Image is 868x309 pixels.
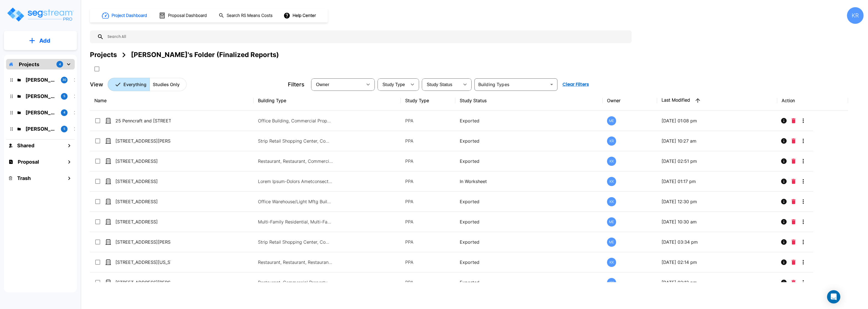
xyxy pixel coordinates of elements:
[607,197,616,206] div: KK
[662,218,773,225] p: [DATE] 10:30 am
[17,142,34,149] h1: Shared
[63,127,65,131] p: 5
[39,37,50,45] p: Add
[17,174,31,182] h1: Trash
[662,259,773,266] p: [DATE] 02:14 pm
[798,236,809,248] button: More-Options
[789,196,798,207] button: Delete
[108,78,187,91] div: Platform
[405,158,451,164] p: PPA
[789,216,798,227] button: Delete
[115,178,171,185] p: [STREET_ADDRESS]
[405,138,451,144] p: PPA
[460,117,598,124] p: Exported
[316,82,329,87] span: Owner
[455,91,603,111] th: Study Status
[405,259,451,266] p: PPA
[778,156,789,167] button: Info
[258,279,333,286] p: Restaurant, Commercial Property Site
[662,198,773,205] p: [DATE] 12:30 pm
[798,176,809,187] button: More-Options
[25,125,56,133] p: Jon's Folder
[789,135,798,146] button: Delete
[100,9,150,22] button: Project Dashboard
[778,236,789,248] button: Info
[798,156,809,167] button: More-Options
[607,116,616,125] div: ME
[25,76,56,84] p: Kristina's Folder (Finalized Reports)
[227,12,273,19] h1: Search RS Means Costs
[258,259,333,266] p: Restaurant, Restaurant, Restaurant, Restaurant, Commercial Property Site
[19,61,39,68] p: Projects
[789,277,798,288] button: Delete
[607,157,616,166] div: KK
[778,216,789,227] button: Info
[778,135,789,146] button: Info
[778,277,789,288] button: Info
[778,115,789,126] button: Info
[662,178,773,185] p: [DATE] 01:17 pm
[427,82,453,87] span: Study Status
[258,239,333,245] p: Strip Retail Shopping Center, Commercial Property Site
[4,33,77,49] button: Add
[25,109,56,116] p: M.E. Folder
[607,258,616,267] div: KK
[778,176,789,187] button: Info
[168,12,207,19] h1: Proposal Dashboard
[476,81,547,88] input: Building Types
[405,239,451,245] p: PPA
[90,91,254,111] th: Name
[254,91,401,111] th: Building Type
[123,81,146,88] p: Everything
[405,218,451,225] p: PPA
[798,196,809,207] button: More-Options
[460,178,598,185] p: In Worksheet
[25,92,56,100] p: Karina's Folder
[662,239,773,245] p: [DATE] 03:34 pm
[131,50,279,60] div: [PERSON_NAME]'s Folder (Finalized Reports)
[104,30,629,43] input: Search All
[789,176,798,187] button: Delete
[798,135,809,146] button: More-Options
[405,279,451,286] p: PPA
[90,50,117,60] div: Projects
[460,158,598,164] p: Exported
[383,82,405,87] span: Study Type
[115,198,171,205] p: [STREET_ADDRESS]
[112,12,147,19] h1: Project Dashboard
[157,10,210,21] button: Proposal Dashboard
[258,218,333,225] p: Multi-Family Residential, Multi-Family Residential, Multi-Family Residential Site
[115,218,171,225] p: [STREET_ADDRESS]
[460,138,598,144] p: Exported
[662,279,773,286] p: [DATE] 02:12 pm
[405,117,451,124] p: PPA
[603,91,657,111] th: Owner
[401,91,455,111] th: Study Type
[282,10,318,21] button: Help Center
[460,198,598,205] p: Exported
[115,138,171,144] p: [STREET_ADDRESS][PERSON_NAME]
[423,77,459,92] div: Select
[460,239,598,245] p: Exported
[288,80,304,89] p: Filters
[312,77,363,92] div: Select
[607,217,616,226] div: ME
[607,177,616,186] div: KK
[827,290,840,303] div: Open Intercom Messenger
[657,91,777,111] th: Last Modified
[798,277,809,288] button: More-Options
[62,78,66,82] p: 30
[460,259,598,266] p: Exported
[789,115,798,126] button: Delete
[798,216,809,227] button: More-Options
[560,79,591,90] button: Clear Filters
[405,198,451,205] p: PPA
[778,257,789,268] button: Info
[153,81,180,88] p: Studies Only
[662,117,773,124] p: [DATE] 01:08 pm
[607,137,616,146] div: KR
[460,279,598,286] p: Exported
[258,117,333,124] p: Office Building, Commercial Property Site
[115,239,171,245] p: [STREET_ADDRESS][PERSON_NAME][PERSON_NAME]
[115,259,171,266] p: [STREET_ADDRESS][US_STATE]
